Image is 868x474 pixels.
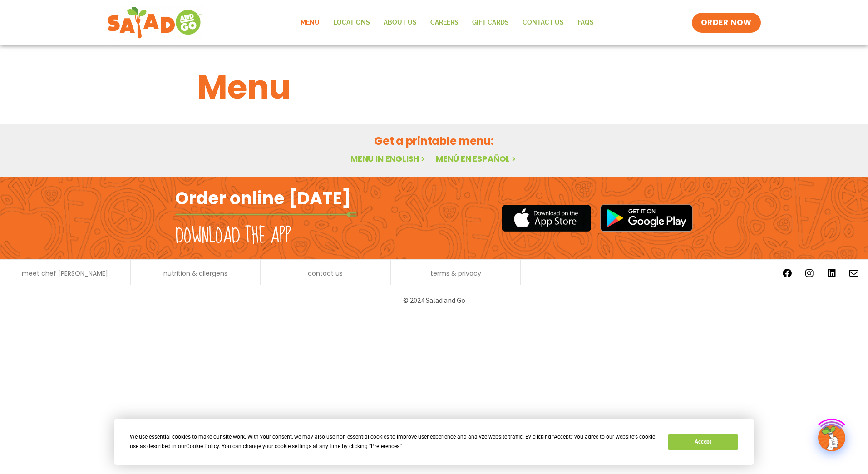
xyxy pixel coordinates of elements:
button: Accept [668,434,738,450]
h2: Order online [DATE] [175,187,351,209]
h2: Download the app [175,223,291,249]
nav: Menu [294,12,601,33]
div: We use essential cookies to make our site work. With your consent, we may also use non-essential ... [130,432,657,451]
p: © 2024 Salad and Go [180,294,688,306]
h1: Menu [197,63,671,112]
a: FAQs [571,12,601,33]
img: google_play [600,204,693,232]
a: Careers [424,12,465,33]
img: new-SAG-logo-768×292 [107,5,203,41]
a: contact us [308,270,343,276]
span: Cookie Policy [186,443,219,449]
a: GIFT CARDS [465,12,516,33]
a: Contact Us [516,12,571,33]
a: ORDER NOW [692,13,761,33]
a: Locations [326,12,377,33]
h2: Get a printable menu: [197,133,671,149]
span: ORDER NOW [701,17,752,28]
div: Cookie Consent Prompt [114,419,754,465]
a: terms & privacy [430,270,481,276]
a: meet chef [PERSON_NAME] [22,270,108,276]
a: Menu [294,12,326,33]
a: nutrition & allergens [163,270,227,276]
img: fork [175,212,357,217]
img: appstore [502,203,591,233]
span: Preferences [371,443,399,449]
a: Menú en español [436,153,518,164]
a: About Us [377,12,424,33]
a: Menu in English [350,153,427,164]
